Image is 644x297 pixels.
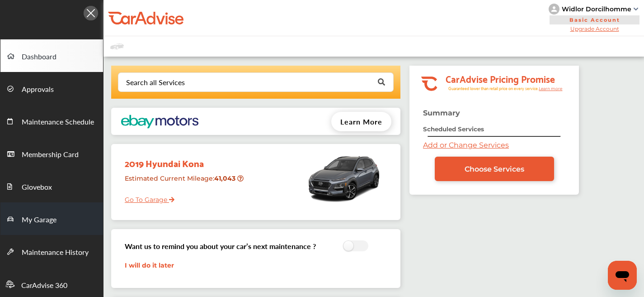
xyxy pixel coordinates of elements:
iframe: Button to launch messaging window [608,261,637,290]
span: Maintenance History [22,247,89,259]
span: Glovebox [22,182,52,193]
a: Glovebox [0,170,103,202]
div: Search all Services [126,79,185,86]
a: Maintenance Schedule [0,105,103,137]
tspan: Guaranteed lower than retail price on every service. [448,86,539,91]
span: Upgrade Account [549,25,640,32]
span: Maintenance Schedule [22,116,94,128]
span: Choose Services [465,165,524,173]
a: Maintenance History [0,235,103,268]
a: I will do it later [125,261,174,269]
span: My Garage [22,214,56,226]
a: Membership Card [0,137,103,170]
img: mobile_12745_st0640_046.jpg [306,148,382,207]
a: My Garage [0,202,103,235]
div: Widlor Dorcilhomme [562,5,631,13]
tspan: CarAdvise Pricing Promise [446,70,555,86]
strong: 41,043 [214,174,237,182]
a: Choose Services [435,157,554,181]
h3: Want us to remind you about your car’s next maintenance ? [125,241,316,251]
span: CarAdvise 360 [21,280,67,292]
span: Membership Card [22,149,79,161]
a: Approvals [0,72,103,105]
a: Dashboard [0,39,103,72]
img: sCxJUJ+qAmfqhQGDUl18vwLg4ZYJ6CxN7XmbOMBAAAAAElFTkSuQmCC [634,8,638,10]
div: 2019 Hyundai Kona [118,148,250,171]
img: knH8PDtVvWoAbQRylUukY18CTiRevjo20fAtgn5MLBQj4uumYvk2MzTtcAIzfGAtb1XOLVMAvhLuqoNAbL4reqehy0jehNKdM... [549,4,559,14]
img: Icon.5fd9dcc7.svg [84,6,98,20]
div: Estimated Current Mileage : [118,171,250,194]
span: Learn More [340,116,382,127]
a: Go To Garage [118,189,174,206]
a: Add or Change Services [423,141,509,149]
span: Dashboard [22,51,56,63]
strong: Summary [423,109,460,117]
span: Basic Account [550,15,639,24]
img: placeholder_car.fcab19be.svg [110,41,124,52]
strong: Scheduled Services [423,125,484,133]
tspan: Learn more [539,86,563,91]
span: Approvals [22,84,54,96]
